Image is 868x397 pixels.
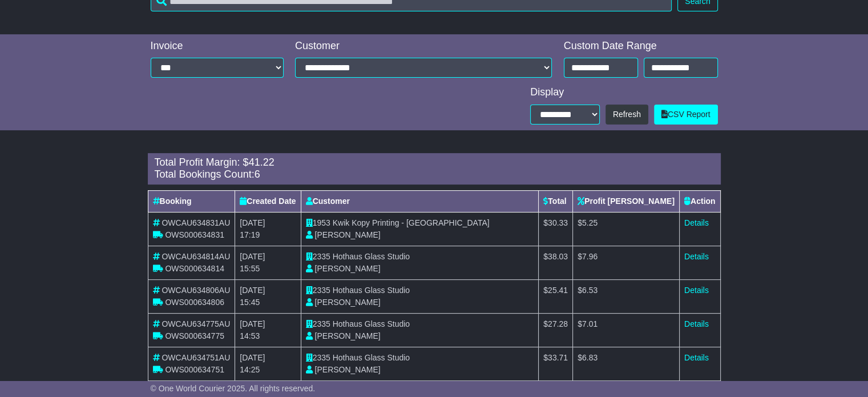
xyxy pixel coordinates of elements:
[255,169,260,180] span: 6
[240,353,265,362] span: [DATE]
[573,246,680,279] td: $
[240,230,260,239] span: 17:19
[539,190,573,212] th: Total
[240,319,265,328] span: [DATE]
[539,313,573,347] td: $
[582,353,597,362] span: 6.83
[573,347,680,380] td: $
[679,190,720,212] th: Action
[313,218,330,227] span: 1953
[530,86,717,99] div: Display
[162,319,230,328] span: OWCAU634775AU
[162,353,230,362] span: OWCAU634751AU
[240,331,260,340] span: 14:53
[548,286,568,295] span: 25.41
[155,157,714,169] div: Total Profit Margin: $
[539,246,573,279] td: $
[165,230,224,239] span: OWS000634831
[605,105,648,125] button: Refresh
[314,230,380,239] span: [PERSON_NAME]
[240,252,265,261] span: [DATE]
[684,319,709,328] a: Details
[548,319,568,328] span: 27.28
[314,298,380,307] span: [PERSON_NAME]
[301,190,539,212] th: Customer
[684,353,709,362] a: Details
[313,319,330,328] span: 2335
[240,218,265,227] span: [DATE]
[249,157,274,168] span: 41.22
[165,298,224,307] span: OWS000634806
[240,264,260,273] span: 15:55
[684,252,709,261] a: Details
[162,286,230,295] span: OWCAU634806AU
[235,190,301,212] th: Created Date
[573,313,680,347] td: $
[333,319,410,328] span: Hothaus Glass Studio
[582,286,597,295] span: 6.53
[573,279,680,313] td: $
[582,218,597,227] span: 5.25
[539,212,573,246] td: $
[148,190,235,212] th: Booking
[573,190,680,212] th: Profit [PERSON_NAME]
[573,212,680,246] td: $
[684,286,709,295] a: Details
[240,365,260,374] span: 14:25
[333,353,410,362] span: Hothaus Glass Studio
[314,264,380,273] span: [PERSON_NAME]
[539,279,573,313] td: $
[314,331,380,340] span: [PERSON_NAME]
[333,252,410,261] span: Hothaus Glass Studio
[539,347,573,380] td: $
[333,218,490,227] span: Kwik Kopy Printing - [GEOGRAPHIC_DATA]
[582,319,597,328] span: 7.01
[313,252,330,261] span: 2335
[313,353,330,362] span: 2335
[240,286,265,295] span: [DATE]
[240,298,260,307] span: 15:45
[548,218,568,227] span: 30.33
[151,40,284,53] div: Invoice
[582,252,597,261] span: 7.96
[162,218,230,227] span: OWCAU634831AU
[155,169,714,181] div: Total Bookings Count:
[548,252,568,261] span: 38.03
[165,264,224,273] span: OWS000634814
[165,331,224,340] span: OWS000634775
[165,365,224,374] span: OWS000634751
[564,40,718,53] div: Custom Date Range
[548,353,568,362] span: 33.71
[162,252,230,261] span: OWCAU634814AU
[684,218,709,227] a: Details
[313,286,330,295] span: 2335
[333,286,410,295] span: Hothaus Glass Studio
[151,384,316,393] span: © One World Courier 2025. All rights reserved.
[314,365,380,374] span: [PERSON_NAME]
[295,40,552,53] div: Customer
[654,105,718,125] a: CSV Report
